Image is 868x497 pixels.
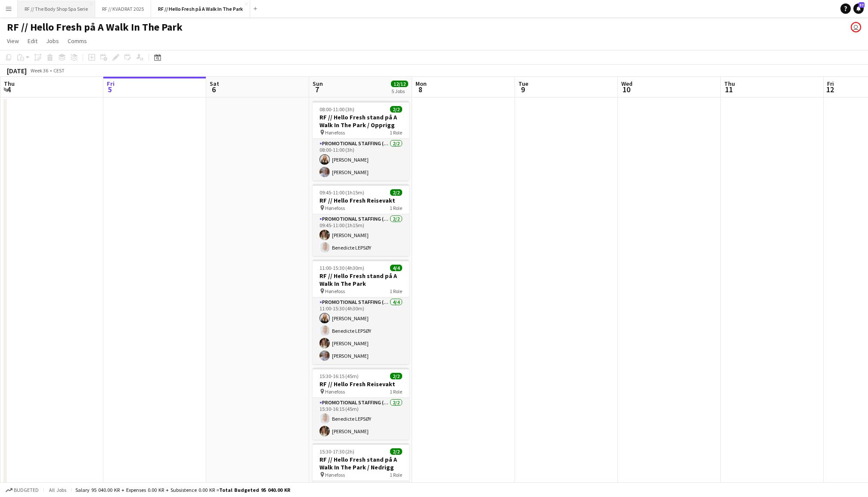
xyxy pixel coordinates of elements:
span: Sat [210,80,219,88]
span: 15:30-17:30 (2h) [319,448,354,455]
div: Salary 95 040.00 KR + Expenses 0.00 KR + Subsistence 0.00 KR = [75,487,290,493]
span: 09:45-11:00 (1h15m) [319,189,364,196]
span: 1 Role [390,205,402,211]
span: 1 Role [390,472,402,478]
span: 11 [723,84,735,94]
span: View [7,37,19,45]
a: Edit [24,35,41,47]
span: 8 [414,84,427,94]
a: 37 [853,3,864,14]
span: Week 36 [28,67,50,74]
span: 2/2 [390,106,402,113]
span: 4 [3,84,15,94]
app-job-card: 09:45-11:00 (1h15m)2/2RF // Hello Fresh Reisevakt Hønefoss1 RolePromotional Staffing (Promotional... [313,184,409,256]
h3: RF // Hello Fresh stand på A Walk In The Park / Opprigg [313,113,409,129]
span: Comms [68,37,87,45]
span: 1 Role [390,288,402,294]
button: RF // KVADRAT 2025 [95,0,151,17]
div: CEST [53,67,65,74]
h3: RF // Hello Fresh stand på A Walk In The Park / Nedrigg [313,456,409,471]
app-card-role: Promotional Staffing (Promotional Staff)2/209:45-11:00 (1h15m)[PERSON_NAME]Benedicte LEPSØY [313,214,409,256]
app-card-role: Promotional Staffing (Promotional Staff)2/208:00-11:00 (3h)[PERSON_NAME][PERSON_NAME] [313,139,409,181]
span: 08:00-11:00 (3h) [319,106,354,113]
span: 6 [208,84,219,94]
span: Mon [415,80,427,88]
app-user-avatar: Marit Holvik [851,22,861,32]
div: [DATE] [7,66,27,75]
app-card-role: Promotional Staffing (Promotional Staff)4/411:00-15:30 (4h30m)[PERSON_NAME]Benedicte LEPSØY[PERSO... [313,297,409,364]
span: Total Budgeted 95 040.00 KR [219,487,290,493]
span: Fri [827,80,834,88]
app-job-card: 15:30-16:15 (45m)2/2RF // Hello Fresh Reisevakt Hønefoss1 RolePromotional Staffing (Promotional S... [313,368,409,440]
button: RF // The Body Shop Spa Serie [18,0,95,17]
span: Hønefoss [325,129,345,136]
span: Thu [4,80,15,88]
div: 5 Jobs [391,88,408,94]
a: View [3,35,22,47]
span: 5 [105,84,115,94]
app-card-role: Promotional Staffing (Promotional Staff)2/215:30-16:15 (45m)Benedicte LEPSØY[PERSON_NAME] [313,398,409,440]
h1: RF // Hello Fresh på A Walk In The Park [7,21,183,34]
span: Sun [313,80,323,88]
a: Jobs [43,35,62,47]
span: Hønefoss [325,472,345,478]
span: All jobs [47,487,68,493]
span: 12/12 [391,81,408,87]
h3: RF // Hello Fresh Reisevakt [313,380,409,388]
span: 15:30-16:15 (45m) [319,373,359,379]
span: 2/2 [390,373,402,379]
span: 1 Role [390,129,402,136]
span: Fri [107,80,115,88]
app-job-card: 11:00-15:30 (4h30m)4/4RF // Hello Fresh stand på A Walk In The Park Hønefoss1 RolePromotional Sta... [313,259,409,364]
span: 2/2 [390,189,402,196]
button: RF // Hello Fresh på A Walk In The Park [151,0,250,17]
span: Thu [724,80,735,88]
span: 9 [517,84,528,94]
span: 7 [311,84,323,94]
span: 11:00-15:30 (4h30m) [319,265,364,271]
app-job-card: 08:00-11:00 (3h)2/2RF // Hello Fresh stand på A Walk In The Park / Opprigg Hønefoss1 RolePromotio... [313,101,409,181]
span: 4/4 [390,265,402,271]
span: Hønefoss [325,388,345,395]
span: Tue [518,80,528,88]
span: Hønefoss [325,288,345,294]
span: 2/2 [390,448,402,455]
span: 12 [826,84,834,94]
span: Edit [28,37,37,45]
span: Wed [621,80,632,88]
span: 1 Role [390,388,402,395]
button: Budgeted [4,485,40,495]
h3: RF // Hello Fresh Reisevakt [313,197,409,204]
span: 37 [859,2,865,8]
span: Hønefoss [325,205,345,211]
h3: RF // Hello Fresh stand på A Walk In The Park [313,272,409,288]
a: Comms [64,35,90,47]
span: Budgeted [14,487,39,493]
span: Jobs [46,37,59,45]
span: 10 [620,84,632,94]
